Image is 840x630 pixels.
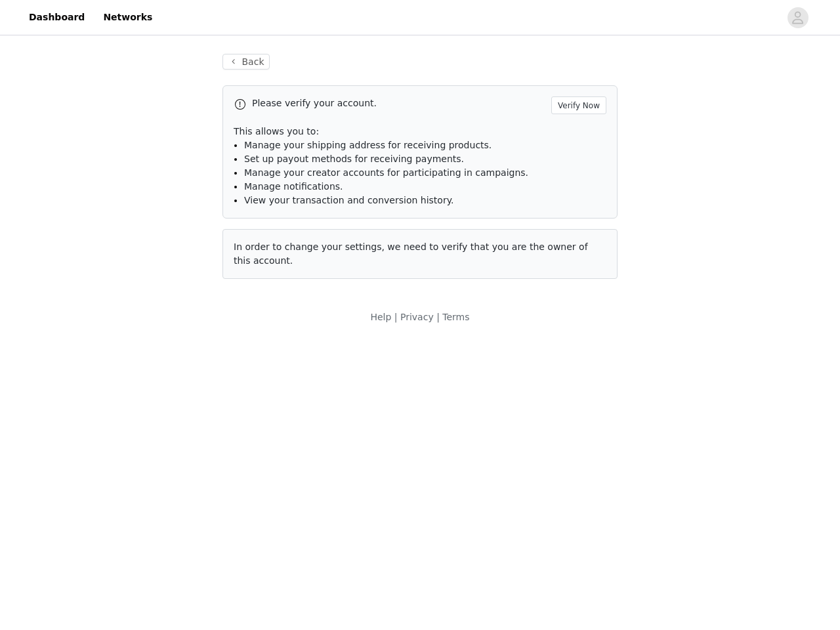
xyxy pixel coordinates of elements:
[436,312,440,322] span: |
[244,195,453,205] span: View your transaction and conversion history.
[244,154,464,164] span: Set up payout methods for receiving payments.
[551,96,606,114] button: Verify Now
[244,167,528,178] span: Manage your creator accounts for participating in campaigns.
[234,241,588,266] span: In order to change your settings, we need to verify that you are the owner of this account.
[252,96,546,110] p: Please verify your account.
[370,312,391,322] a: Help
[400,312,434,322] a: Privacy
[95,3,160,32] a: Networks
[244,140,492,150] span: Manage your shipping address for receiving products.
[244,181,343,192] span: Manage notifications.
[394,312,398,322] span: |
[234,125,606,138] p: This allows you to:
[791,7,804,28] div: avatar
[222,54,270,70] button: Back
[442,312,469,322] a: Terms
[21,3,93,32] a: Dashboard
